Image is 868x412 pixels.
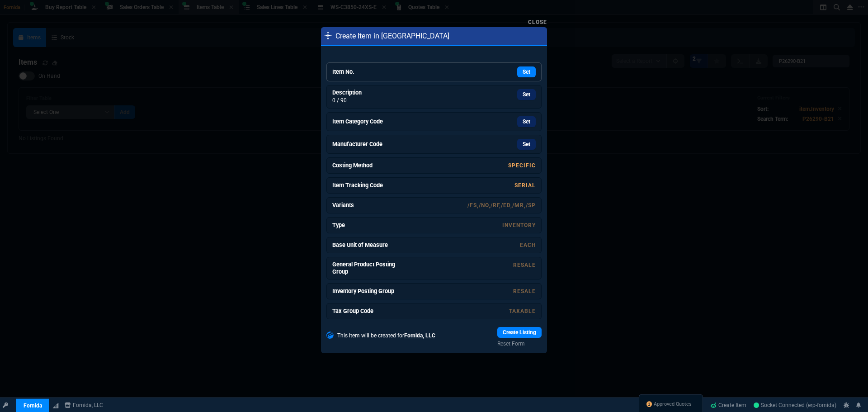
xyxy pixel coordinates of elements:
h6: Variants [332,202,400,209]
h6: General Product Posting Group [332,261,400,275]
h6: Item Category Code [332,118,400,125]
a: msbcCompanyName [62,401,106,409]
h6: Costing Method [332,162,400,169]
h6: Item No. [332,68,400,76]
h6: Tax Group Code [332,308,400,315]
a: Create Item [707,398,750,412]
a: Set [517,89,536,100]
span: Socket Connected (erp-fornida) [754,402,836,408]
a: Create Listing [497,327,542,338]
h6: Manufacturer Code [332,141,400,148]
p: 0 / 90 [332,96,400,104]
h6: Item Tracking Code [332,182,400,189]
span: Approved Quotes [654,401,692,408]
h6: Description [332,89,400,96]
a: SERIAL [514,182,536,189]
a: Reset Form [497,340,542,348]
h6: Base Unit of Measure [332,242,400,249]
a: Set [517,116,536,127]
div: Create Item in [GEOGRAPHIC_DATA] [321,27,547,46]
p: This item will be created for [337,331,435,340]
h6: Type [332,222,400,229]
h6: Inventory Posting Group [332,288,400,295]
a: Specific [508,162,536,169]
a: 7gAt79dG22Utk2MeAACB [754,401,836,409]
a: Set [517,66,536,77]
a: Set [517,139,536,150]
a: Close [528,19,547,25]
span: Fornida, LLC [404,332,435,339]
